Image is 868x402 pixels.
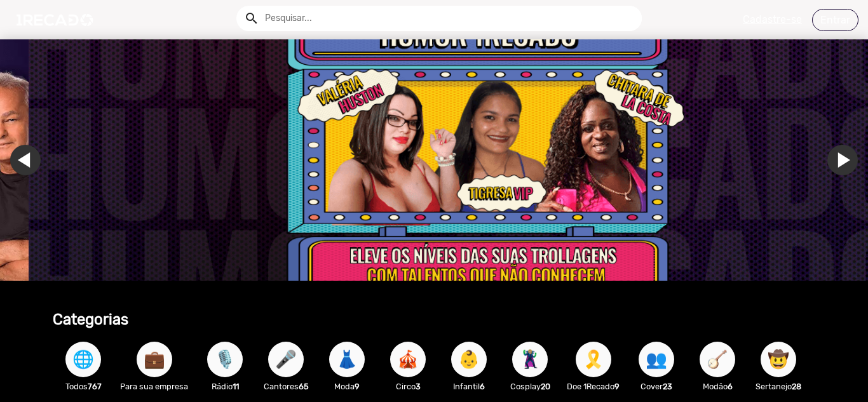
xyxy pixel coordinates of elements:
b: 9 [614,382,620,391]
button: 🪕 [700,342,735,377]
u: Cadastre-se [743,13,802,25]
b: 6 [480,382,485,391]
button: 👥 [639,342,674,377]
b: 9 [355,382,360,391]
button: 🌐 [65,342,101,377]
span: 👥 [646,342,667,377]
p: Cantores [262,380,310,392]
button: Example home icon [240,6,262,29]
b: 6 [728,382,733,391]
p: Para sua empresa [120,380,188,392]
button: 🤠 [761,342,796,377]
button: 🦹🏼‍♀️ [512,342,548,377]
a: Ir para o slide anterior [39,145,69,175]
button: 🎤 [268,342,304,377]
span: 👗 [336,342,358,377]
span: 🎪 [397,342,419,377]
p: Modão [693,380,742,392]
b: 20 [541,382,550,391]
span: 🦹🏼‍♀️ [519,342,541,377]
button: 👶 [451,342,487,377]
button: 🎗️ [576,342,611,377]
button: 🎙️ [207,342,243,377]
b: 28 [792,382,801,391]
a: Entrar [812,9,858,31]
span: 🤠 [768,342,789,377]
b: 11 [233,382,239,391]
b: Categorias [53,311,128,328]
p: Rádio [201,380,249,392]
p: Circo [384,380,432,392]
span: 🎙️ [214,342,236,377]
span: 💼 [144,342,165,377]
mat-icon: Example home icon [244,11,259,26]
button: 👗 [329,342,365,377]
b: 65 [299,382,309,391]
span: 🎗️ [583,342,604,377]
span: 🎤 [275,342,297,377]
p: Todos [59,380,107,392]
p: Sertanejo [754,380,803,392]
span: 🌐 [72,342,94,377]
button: 🎪 [390,342,426,377]
span: 👶 [458,342,480,377]
p: Infantil [445,380,493,392]
p: Cover [632,380,681,392]
p: Doe 1Recado [567,380,620,392]
b: 23 [663,382,672,391]
b: 767 [88,382,102,391]
p: Cosplay [506,380,554,392]
input: Pesquisar... [255,6,642,31]
b: 3 [416,382,421,391]
button: 💼 [137,342,172,377]
span: 🪕 [707,342,728,377]
p: Moda [323,380,371,392]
